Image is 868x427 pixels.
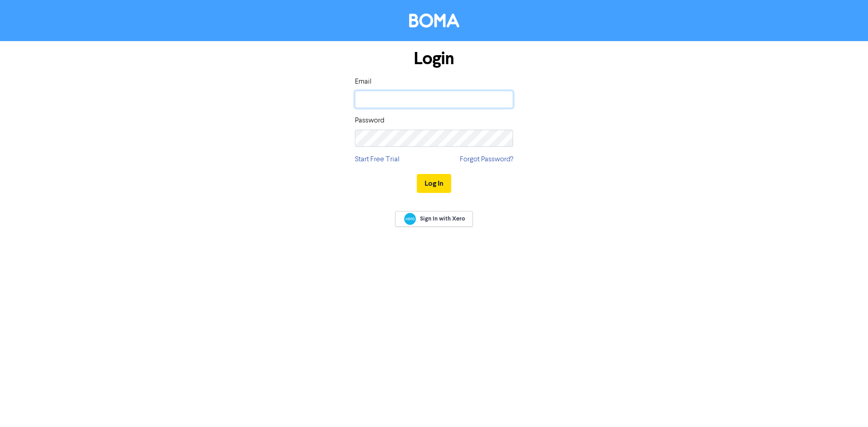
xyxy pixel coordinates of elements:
[355,154,400,165] a: Start Free Trial
[355,48,513,69] h1: Login
[395,211,473,227] a: Sign In with Xero
[355,76,372,87] label: Email
[404,213,416,225] img: Xero logo
[460,154,513,165] a: Forgot Password?
[409,14,459,28] img: BOMA Logo
[420,215,465,223] span: Sign In with Xero
[823,384,868,427] iframe: Chat Widget
[417,174,451,193] button: Log In
[355,115,384,126] label: Password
